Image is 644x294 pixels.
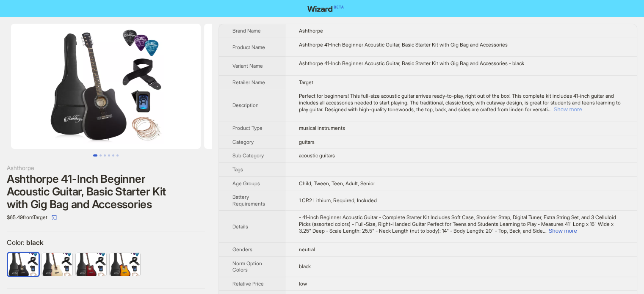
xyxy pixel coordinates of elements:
[8,252,39,275] label: available
[299,197,377,203] span: 1 CR2 Lithium, Required, Included
[299,125,345,131] span: musical instruments
[110,252,140,275] label: available
[7,163,205,173] div: Ashthorpe
[232,223,248,230] span: Details
[108,154,110,157] button: Go to slide 4
[76,253,106,276] img: red
[299,214,623,234] div: - 41-inch Beginner Acoustic Guitar - Complete Starter Kit Includes Soft Case, Shoulder Strap, Dig...
[7,238,26,247] span: Color :
[299,41,623,48] div: Ashthorpe 41-Inch Beginner Acoustic Guitar, Basic Starter Kit with Gig Bag and Accessories
[52,215,57,220] span: select
[7,211,205,224] div: $65.49 from Target
[7,173,205,211] div: Ashthorpe 41-Inch Beginner Acoustic Guitar, Basic Starter Kit with Gig Bag and Accessories
[76,252,106,275] label: available
[232,260,262,273] span: Norm Option Colors
[299,280,307,287] span: low
[232,79,265,85] span: Retailer Name
[299,139,315,145] span: guitars
[299,93,623,113] div: Perfect for beginners! This full-size acoustic guitar arrives ready-to-play, right out of the box...
[232,246,252,253] span: Genders
[104,154,106,157] button: Go to slide 3
[232,102,259,108] span: Description
[100,154,102,157] button: Go to slide 2
[299,60,623,67] div: Ashthorpe 41-Inch Beginner Acoustic Guitar, Basic Starter Kit with Gig Bag and Accessories - black
[26,238,44,247] span: black
[42,253,72,276] img: natural
[232,152,264,159] span: Sub Category
[204,24,394,149] img: Ashthorpe 41-Inch Beginner Acoustic Guitar, Basic Starter Kit with Gig Bag and Accessories Ashtho...
[299,79,313,85] span: Target
[553,106,582,113] button: Expand
[116,154,119,157] button: Go to slide 6
[232,166,243,173] span: Tags
[232,194,265,207] span: Battery Requirements
[232,27,261,34] span: Brand Name
[543,228,547,234] span: ...
[232,44,265,50] span: Product Name
[93,154,97,157] button: Go to slide 1
[299,263,311,269] span: black
[299,152,335,159] span: acoustic guitars
[42,252,72,275] label: available
[110,253,140,276] img: sunburst
[299,93,621,112] span: Perfect for beginners! This full-size acoustic guitar arrives ready-to-play, right out of the box...
[548,106,552,113] span: ...
[299,180,375,187] span: Child, Tween, Teen, Adult, Senior
[8,253,39,276] img: black
[232,63,263,69] span: Variant Name
[232,280,264,287] span: Relative Price
[548,228,577,234] button: Expand
[232,139,254,145] span: Category
[112,154,114,157] button: Go to slide 5
[299,246,315,253] span: neutral
[232,180,260,187] span: Age Groups
[299,27,323,34] span: Ashthorpe
[11,24,201,149] img: Ashthorpe 41-Inch Beginner Acoustic Guitar, Basic Starter Kit with Gig Bag and Accessories Ashtho...
[232,125,263,131] span: Product Type
[299,214,616,234] span: - 41-inch Beginner Acoustic Guitar - Complete Starter Kit Includes Soft Case, Shoulder Strap, Dig...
